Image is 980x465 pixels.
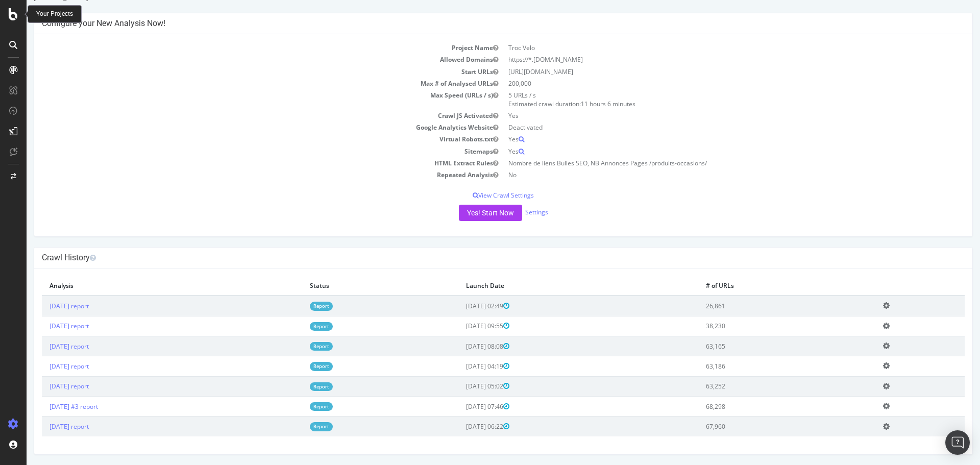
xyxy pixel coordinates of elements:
[477,110,938,121] td: Yes
[23,302,62,310] a: [DATE] report
[283,422,306,431] a: Report
[15,18,938,29] h4: Configure your New Analysis Now!
[432,276,671,296] th: Launch Date
[15,110,477,121] td: Crawl JS Activated
[477,66,938,78] td: [URL][DOMAIN_NAME]
[15,157,477,169] td: HTML Extract Rules
[283,362,306,371] a: Report
[439,322,483,330] span: [DATE] 09:55
[23,382,62,390] a: [DATE] report
[23,342,62,351] a: [DATE] report
[283,322,306,331] a: Report
[477,89,938,110] td: 5 URLs / s Estimated crawl duration:
[276,276,432,296] th: Status
[477,78,938,89] td: 200,000
[477,133,938,145] td: Yes
[477,54,938,65] td: https://*.[DOMAIN_NAME]
[283,382,306,391] a: Report
[554,100,609,108] span: 11 hours 6 minutes
[15,191,938,200] p: View Crawl Settings
[23,422,62,431] a: [DATE] report
[15,169,477,181] td: Repeated Analysis
[36,10,73,18] div: Your Projects
[672,396,849,416] td: 68,298
[672,417,849,436] td: 67,960
[672,376,849,396] td: 63,252
[15,253,938,263] h4: Crawl History
[432,205,496,221] button: Yes! Start Now
[439,382,483,390] span: [DATE] 05:02
[477,169,938,181] td: No
[15,145,477,157] td: Sitemaps
[283,342,306,351] a: Report
[439,302,483,310] span: [DATE] 02:49
[477,121,938,133] td: Deactivated
[15,121,477,133] td: Google Analytics Website
[672,316,849,336] td: 38,230
[672,296,849,316] td: 26,861
[672,336,849,356] td: 63,165
[477,157,938,169] td: Nombre de liens Bulles SEO, NB Annonces Pages /produits-occasions/
[15,54,477,65] td: Allowed Domains
[477,145,938,157] td: Yes
[15,66,477,78] td: Start URLs
[283,402,306,411] a: Report
[23,402,71,411] a: [DATE] #3 report
[283,302,306,310] a: Report
[499,208,522,216] a: Settings
[15,89,477,110] td: Max Speed (URLs / s)
[439,362,483,371] span: [DATE] 04:19
[15,42,477,54] td: Project Name
[439,342,483,351] span: [DATE] 08:08
[477,42,938,54] td: Troc Velo
[15,133,477,145] td: Virtual Robots.txt
[945,430,970,455] div: Open Intercom Messenger
[672,356,849,376] td: 63,186
[672,276,849,296] th: # of URLs
[15,276,276,296] th: Analysis
[23,322,62,330] a: [DATE] report
[439,402,483,411] span: [DATE] 07:46
[439,422,483,431] span: [DATE] 06:22
[23,362,62,371] a: [DATE] report
[15,78,477,89] td: Max # of Analysed URLs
